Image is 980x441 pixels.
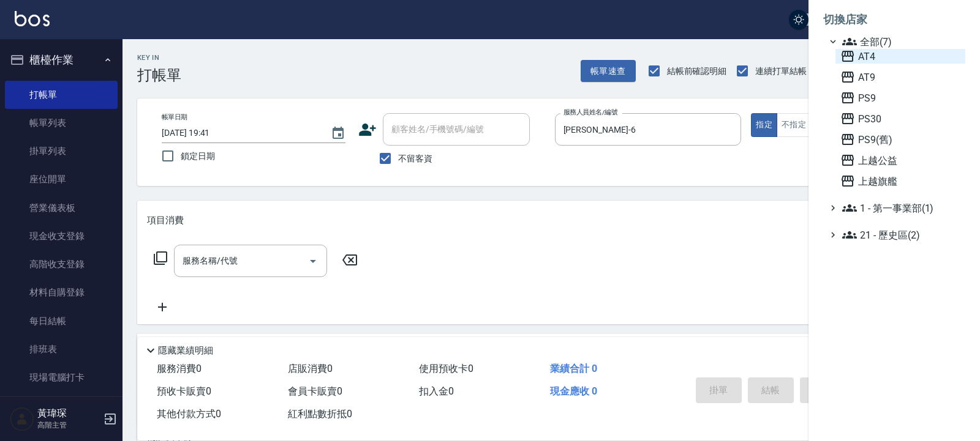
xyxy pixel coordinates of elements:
[842,201,960,215] span: 1 - 第一事業部(1)
[840,153,960,168] span: 上越公益
[840,111,960,126] span: PS30
[842,34,960,49] span: 全部(7)
[842,228,960,242] span: 21 - 歷史區(2)
[840,91,960,105] span: PS9
[840,132,960,147] span: PS9(舊)
[823,5,965,34] li: 切換店家
[840,49,960,64] span: AT4
[840,174,960,188] span: 上越旗艦
[840,70,960,84] span: AT9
